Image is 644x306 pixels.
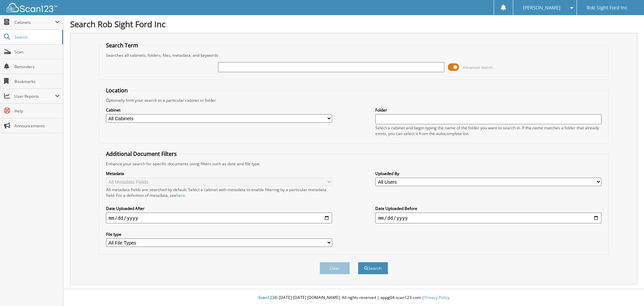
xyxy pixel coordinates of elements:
[106,206,332,211] label: Date Uploaded After
[7,3,57,12] img: scan123-logo-white.svg
[103,161,605,167] div: Enhance your search for specific documents using filters such as date and file type.
[14,93,55,99] span: User Reports
[103,150,180,158] legend: Additional Document Filters
[106,107,332,113] label: Cabinet
[70,18,637,30] h1: Search Rob Sight Ford Inc
[358,262,388,274] button: Search
[14,34,59,40] span: Search
[63,290,644,306] div: © [DATE]-[DATE] [DOMAIN_NAME]. All rights reserved | appg04-scan123-com |
[103,52,605,58] div: Searches all cabinets, folders, files, metadata, and keywords
[176,192,185,198] a: here
[375,107,601,113] label: Folder
[14,108,60,114] span: Help
[106,231,332,237] label: File type
[14,64,60,70] span: Reminders
[375,125,601,136] div: Select a cabinet and begin typing the name of the folder you want to search in. If the name match...
[106,171,332,176] label: Metadata
[463,65,493,70] span: Advanced Search
[14,123,60,129] span: Announcements
[375,171,601,176] label: Uploaded By
[320,262,350,274] button: Clear
[106,187,332,198] div: All metadata fields are searched by default. Select a cabinet with metadata to enable filtering b...
[103,87,131,94] legend: Location
[106,213,332,223] input: start
[375,213,601,223] input: end
[424,295,449,300] a: Privacy Policy
[103,42,142,49] legend: Search Term
[258,295,274,300] span: Scan123
[14,19,55,25] span: Cabinets
[14,79,60,84] span: Bookmarks
[587,6,628,10] span: Rob Sight Ford Inc
[523,6,560,10] span: [PERSON_NAME]
[14,49,60,55] span: Scan
[103,97,605,103] div: Optionally limit your search to a particular cabinet or folder
[375,206,601,211] label: Date Uploaded Before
